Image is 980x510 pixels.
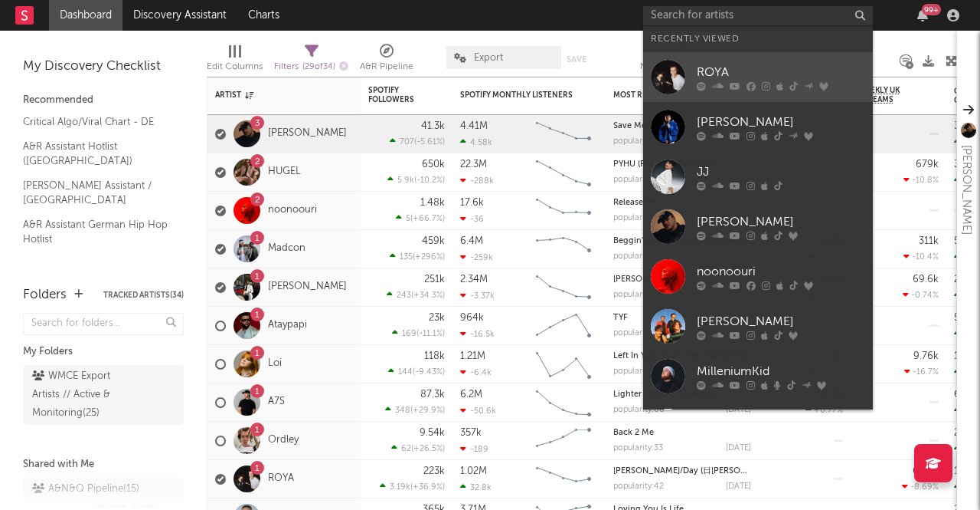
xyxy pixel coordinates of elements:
[460,252,493,262] div: -259k
[613,291,663,299] div: popularity: 55
[913,466,939,476] div: 68.8k
[529,153,598,192] svg: Chart title
[613,467,780,475] a: [PERSON_NAME]/Day (日[PERSON_NAME])
[398,368,413,377] span: 144
[422,236,445,246] div: 459k
[697,362,865,380] div: MilleniumKid
[460,198,484,208] div: 17.6k
[413,483,443,492] span: +36.9 %
[613,429,751,437] div: Back 2 Me
[805,405,843,415] div: +0.77 %
[460,90,575,100] div: Spotify Monthly Listeners
[387,175,445,185] div: ( )
[420,198,445,208] div: 1.48k
[567,55,586,64] button: Save
[207,38,263,83] div: Edit Columns
[422,160,445,169] div: 650k
[643,202,873,252] a: [PERSON_NAME]
[23,177,168,209] a: [PERSON_NAME] Assistant / [GEOGRAPHIC_DATA]
[460,176,494,186] div: -288k
[416,138,443,146] span: -5.61 %
[697,212,865,231] div: [PERSON_NAME]
[613,214,663,222] div: popularity: 37
[726,406,751,414] div: [DATE]
[697,163,865,181] div: JJ
[640,58,720,76] div: Notifications (Artist)
[460,351,485,361] div: 1.21M
[697,262,865,281] div: noonoouri
[913,275,939,285] div: 69.6k
[726,482,751,491] div: [DATE]
[613,90,728,100] div: Most Recent Track
[643,301,873,351] a: [PERSON_NAME]
[726,444,751,452] div: [DATE]
[423,466,445,476] div: 223k
[406,215,410,223] span: 5
[460,444,488,454] div: -189
[402,330,416,338] span: 169
[529,268,598,307] svg: Chart title
[613,467,751,475] div: Dawn/Day (日月同辉)
[207,58,263,76] div: Edit Columns
[613,137,664,146] div: popularity: 59
[397,176,414,185] span: 5.9k
[23,58,184,76] div: My Discovery Checklist
[360,38,413,83] div: A&R Pipeline
[460,329,495,339] div: -16.5k
[23,286,67,304] div: Folders
[413,215,443,223] span: +66.7 %
[413,445,443,453] span: +26.5 %
[460,482,492,492] div: 32.8k
[397,291,411,300] span: 243
[413,291,443,300] span: +34.3 %
[401,445,411,453] span: 62
[957,145,975,235] div: [PERSON_NAME]
[613,329,664,337] div: popularity: 47
[613,199,658,207] a: Release Me
[643,52,873,102] a: ROYA
[529,383,598,422] svg: Chart title
[613,352,751,360] div: Left In Your Love - Reggae Version
[460,275,488,285] div: 2.34M
[419,330,443,338] span: -11.1 %
[919,236,939,246] div: 311k
[32,480,139,498] div: A&N&Q Pipeline ( 15 )
[391,443,445,453] div: ( )
[421,121,445,131] div: 41.3k
[416,176,443,185] span: -10.2 %
[400,253,413,262] span: 135
[424,351,445,361] div: 118k
[613,406,665,414] div: popularity: 60
[613,390,751,399] div: Lighter - Wizkid Extended
[613,160,718,169] a: PYHU (Put Your Hands Up)
[613,237,751,245] div: Beggin' (Frank Walker Extended Remix)
[643,6,873,25] input: Search for artists
[380,482,445,492] div: ( )
[424,275,445,285] div: 251k
[904,367,939,377] div: -16.7 %
[400,138,414,146] span: 707
[23,343,184,361] div: My Folders
[460,121,488,131] div: 4.41M
[643,351,873,401] a: MilleniumKid
[903,175,939,185] div: -10.8 %
[268,204,317,217] a: noonoouri
[651,30,865,48] div: Recently Viewed
[613,482,664,491] div: popularity: 42
[529,460,598,498] svg: Chart title
[613,160,751,169] div: PYHU (Put Your Hands Up)
[460,390,482,400] div: 6.2M
[460,313,484,323] div: 964k
[613,199,751,207] div: Release Me
[460,367,492,377] div: -6.4k
[23,216,168,248] a: A&R Assistant German Hip Hop Hotlist
[268,396,285,409] a: A7S
[395,406,410,415] span: 348
[385,405,445,415] div: ( )
[387,290,445,300] div: ( )
[903,290,939,300] div: -0.74 %
[268,472,294,485] a: ROYA
[697,63,865,81] div: ROYA
[613,390,717,399] a: Lighter - Wizkid Extended
[274,38,348,83] div: Filters(29 of 34)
